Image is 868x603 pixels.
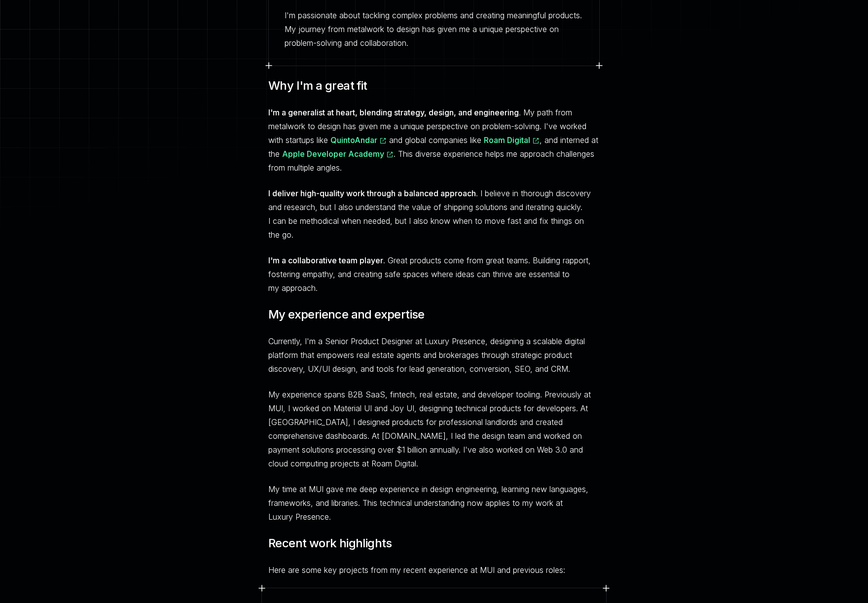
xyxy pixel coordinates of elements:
p: My experience spans B2B SaaS, fintech, real estate, and developer tooling. Previously at MUI, I w... [268,388,600,470]
span: Roam Digital [484,135,530,145]
p: Here are some key projects from my recent experience at MUI and previous roles: [268,563,600,577]
h3: Recent work highlights [268,535,600,551]
strong: I deliver high-quality work through a balanced approach [268,188,476,198]
h3: My experience and expertise [268,307,600,322]
p: I'm passionate about tackling complex problems and creating meaningful products. My journey from ... [285,8,583,50]
p: My time at MUI gave me deep experience in design engineering, learning new languages, frameworks,... [268,482,600,524]
p: Currently, I'm a Senior Product Designer at Luxury Presence, designing a scalable digital platfor... [268,334,600,376]
p: . Great products come from great teams. Building rapport, fostering empathy, and creating safe sp... [268,253,600,295]
p: . My path from metalwork to design has given me a unique perspective on problem-solving. I've wor... [268,106,600,175]
span: QuintoAndar [330,135,377,145]
a: Roam Digital [484,135,540,145]
a: Apple Developer Academy [282,149,394,159]
strong: I'm a collaborative team player [268,255,383,265]
h3: Why I'm a great fit [268,78,600,94]
p: . I believe in thorough discovery and research, but I also understand the value of shipping solut... [268,186,600,242]
strong: I'm a generalist at heart, blending strategy, design, and engineering [268,107,519,117]
span: Apple Developer Academy [282,149,384,159]
a: QuintoAndar [330,135,387,145]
